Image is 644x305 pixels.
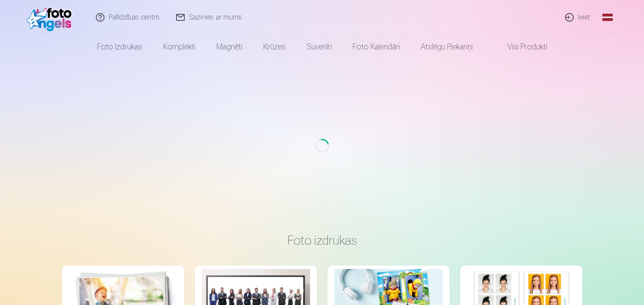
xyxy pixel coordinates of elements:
h3: Foto izdrukas [69,233,575,248]
a: Foto kalendāri [342,35,410,59]
a: Suvenīri [296,35,342,59]
a: Krūzes [253,35,296,59]
a: Visi produkti [483,35,558,59]
a: Komplekti [153,35,206,59]
a: Atslēgu piekariņi [410,35,483,59]
a: Foto izdrukas [87,35,153,59]
img: /fa1 [26,3,76,31]
a: Magnēti [206,35,253,59]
